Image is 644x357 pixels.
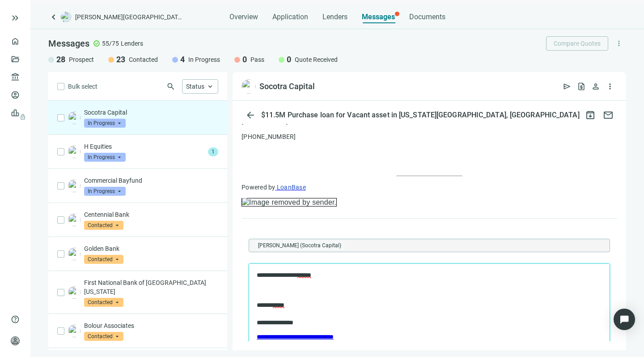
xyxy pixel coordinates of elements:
a: keyboard_arrow_left [48,12,59,22]
p: Commercial Bayfund [84,176,218,185]
div: Open Intercom Messenger [614,309,635,330]
span: arrow_back [245,110,256,120]
img: 2e3c9817-dd94-4604-8f79-79d48dc0ca9c [68,146,80,158]
span: Contacted [84,255,123,264]
p: Socotra Capital [84,108,218,117]
button: Compare Quotes [546,36,608,51]
span: 0 [287,54,291,65]
span: help [11,315,20,324]
img: f7afb241-9292-419a-8e37-3a3b0805b44a [68,112,80,124]
span: Overview [229,13,258,22]
p: Centennial Bank [84,210,218,219]
span: Contacted [84,221,123,230]
button: person [589,79,603,94]
span: request_quote [577,82,586,91]
button: mail [599,106,617,124]
span: [PERSON_NAME][GEOGRAPHIC_DATA][US_STATE] [75,13,182,22]
span: search [166,82,175,91]
span: mail [603,110,614,120]
span: archive [585,110,596,120]
span: 4 [180,54,185,65]
span: In Progress [84,153,126,162]
p: Bolour Associates [84,321,218,330]
img: 2458f676-a6ad-4ebe-8943-e93485235b3a [68,180,80,192]
span: Pass [250,55,264,64]
span: keyboard_arrow_up [206,82,214,90]
span: Kerati Apilakvanichakit (Socotra Capital) [254,241,345,250]
span: Contacted [84,332,123,341]
span: 28 [56,54,65,65]
span: In Progress [188,55,220,64]
span: person [11,336,20,345]
img: 4f10082c-5cfc-48d9-817b-ce124a9e4487 [68,248,80,260]
button: more_vert [603,79,617,94]
span: Documents [409,13,445,22]
span: 55/75 [102,39,119,48]
span: check_circle [93,40,100,47]
div: Socotra Capital [259,81,315,92]
span: more_vert [606,82,614,91]
img: f7afb241-9292-419a-8e37-3a3b0805b44a [241,79,256,94]
img: ad256a41-9672-4755-a1ae-9a1500191c97 [68,325,80,337]
span: In Progress [84,187,126,196]
span: person [591,82,600,91]
span: Prospect [69,55,94,64]
img: deal-logo [61,12,72,22]
span: Messages [48,38,89,49]
span: Status [186,83,204,90]
span: send [563,82,572,91]
button: more_vert [612,36,626,51]
span: Application [272,13,308,22]
span: Lenders [322,13,347,22]
span: 1 [208,147,218,156]
p: First National Bank of [GEOGRAPHIC_DATA][US_STATE] [84,278,218,296]
img: 8b7b1265-59e3-45de-94bc-84e4c3c798eb.png [68,214,80,226]
span: Messages [362,13,395,21]
button: send [560,79,574,94]
span: In Progress [84,119,126,128]
button: request_quote [574,79,589,94]
span: 23 [116,54,125,65]
button: keyboard_double_arrow_right [10,13,21,23]
button: archive [581,106,599,124]
button: arrow_back [241,106,259,124]
span: Quote Received [295,55,338,64]
span: [PERSON_NAME] (Socotra Capital) [258,241,341,250]
img: be5259dc-0a74-4741-a0ac-ba4fe729fffb [68,286,80,299]
p: Golden Bank [84,244,218,253]
span: Lenders [121,39,143,48]
span: more_vert [615,39,623,47]
span: Contacted [129,55,158,64]
span: 0 [242,54,247,65]
p: H Equities [84,142,204,151]
span: Contacted [84,298,123,307]
div: $11.5M Purchase loan for Vacant asset in [US_STATE][GEOGRAPHIC_DATA], [GEOGRAPHIC_DATA] [259,111,581,120]
span: Bulk select [68,82,97,91]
